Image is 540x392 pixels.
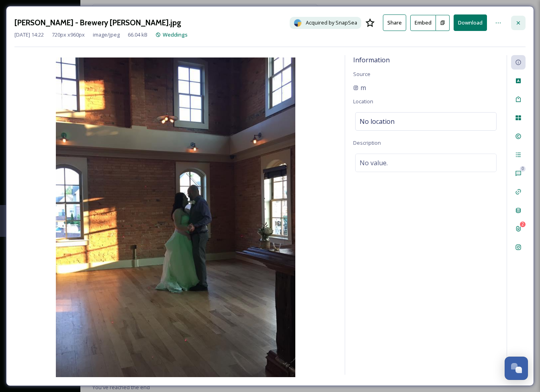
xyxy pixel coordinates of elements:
span: 66.04 kB [128,31,147,39]
span: Source [353,70,370,78]
span: No value. [360,158,388,168]
span: Description [353,139,381,146]
span: 720 px x 960 px [52,31,85,39]
img: Kimberly%20Lipinski%20-%20Brewery%20Becker.jpg [14,57,337,377]
img: snapsea-logo.png [294,19,302,27]
button: Embed [410,15,436,31]
span: Information [353,55,390,64]
h3: [PERSON_NAME] - Brewery [PERSON_NAME].jpg [14,17,181,29]
span: Location [353,98,373,105]
button: Share [383,14,406,31]
div: 0 [520,166,526,172]
span: [DATE] 14:22 [14,31,44,39]
span: m [360,83,366,92]
span: Acquired by SnapSea [306,19,357,27]
a: m [353,83,366,92]
div: 2 [520,222,526,227]
span: Weddings [163,31,188,38]
span: image/jpeg [93,31,120,39]
button: Download [454,14,487,31]
span: No location [360,117,395,126]
button: Open Chat [505,357,528,380]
